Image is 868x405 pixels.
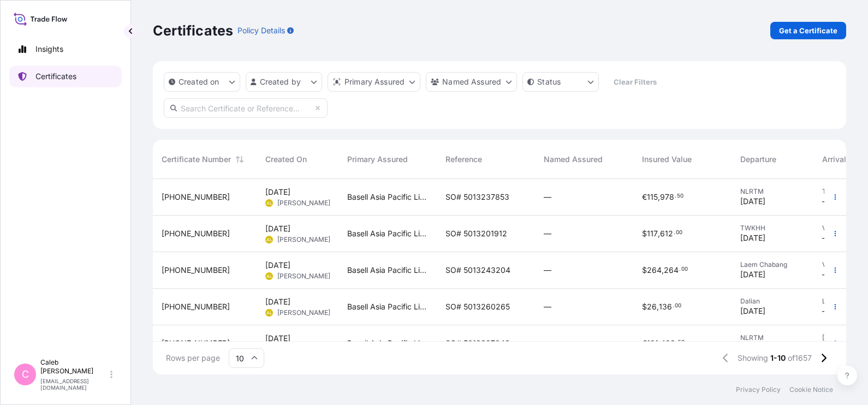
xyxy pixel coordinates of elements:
[822,196,851,207] span: —/—/—
[660,193,674,201] span: 978
[740,260,805,269] span: Laem Chabang
[647,340,658,347] span: 121
[822,233,851,243] span: —/—/—
[544,265,551,276] span: —
[153,22,233,39] p: Certificates
[260,76,301,87] p: Created by
[22,369,29,380] span: C
[162,338,230,349] span: [PHONE_NUMBER]
[277,199,330,207] span: [PERSON_NAME]
[681,267,688,271] span: 00
[657,303,659,311] span: ,
[740,306,765,317] span: [DATE]
[522,72,599,92] button: certificateStatus Filter options
[237,25,285,36] p: Policy Details
[789,385,833,394] a: Cookie Notice
[770,353,786,364] span: 1-10
[822,154,846,165] span: Arrival
[9,38,122,60] a: Insights
[740,154,776,165] span: Departure
[658,340,661,347] span: ,
[647,193,658,201] span: 115
[544,154,603,165] span: Named Assured
[736,385,781,394] p: Privacy Policy
[233,153,246,166] button: Sort
[674,231,675,235] span: .
[642,193,647,201] span: €
[35,71,76,82] p: Certificates
[675,304,681,308] span: 00
[164,72,240,92] button: createdOn Filter options
[679,267,681,271] span: .
[445,338,510,349] span: SO# 5013227043
[166,353,220,364] span: Rows per page
[614,76,657,87] p: Clear Filters
[266,271,272,282] span: AL
[9,65,122,87] a: Certificates
[544,228,551,239] span: —
[678,341,685,344] span: 50
[544,338,551,349] span: —
[246,72,322,92] button: createdBy Filter options
[40,358,108,376] p: Caleb [PERSON_NAME]
[162,301,230,312] span: [PHONE_NUMBER]
[676,341,677,344] span: .
[277,235,330,244] span: [PERSON_NAME]
[676,231,682,235] span: 00
[788,353,812,364] span: of 1657
[35,44,63,55] p: Insights
[642,340,647,347] span: €
[265,223,290,234] span: [DATE]
[770,22,846,39] a: Get a Certificate
[179,76,219,87] p: Created on
[277,308,330,317] span: [PERSON_NAME]
[642,266,647,274] span: $
[442,76,501,87] p: Named Assured
[162,192,230,202] span: [PHONE_NUMBER]
[266,198,272,209] span: AL
[604,73,665,91] button: Clear Filters
[642,230,647,237] span: $
[426,72,517,92] button: cargoOwner Filter options
[660,230,673,237] span: 612
[740,333,805,342] span: NLRTM
[265,154,307,165] span: Created On
[445,265,510,276] span: SO# 5013243204
[445,228,507,239] span: SO# 5013201912
[647,303,657,311] span: 26
[740,196,765,207] span: [DATE]
[347,228,428,239] span: Basell Asia Pacific Limited
[162,154,231,165] span: Certificate Number
[740,187,805,196] span: NLRTM
[266,307,272,318] span: AL
[266,234,272,245] span: AL
[779,25,837,36] p: Get a Certificate
[658,193,660,201] span: ,
[277,272,330,281] span: [PERSON_NAME]
[265,187,290,198] span: [DATE]
[673,304,674,308] span: .
[740,297,805,306] span: Dalian
[544,192,551,202] span: —
[344,76,405,87] p: Primary Assured
[347,265,428,276] span: Basell Asia Pacific Limited
[642,154,692,165] span: Insured Value
[658,230,660,237] span: ,
[647,266,662,274] span: 264
[328,72,420,92] button: distributor Filter options
[661,340,675,347] span: 423
[347,338,428,349] span: Basell Asia Pacific Limited
[677,194,683,198] span: 50
[40,378,108,391] p: [EMAIL_ADDRESS][DOMAIN_NAME]
[544,301,551,312] span: —
[265,260,290,271] span: [DATE]
[445,192,509,202] span: SO# 5013237853
[642,303,647,311] span: $
[537,76,561,87] p: Status
[164,98,328,118] input: Search Certificate or Reference...
[740,269,765,280] span: [DATE]
[664,266,679,274] span: 264
[162,265,230,276] span: [PHONE_NUMBER]
[445,154,482,165] span: Reference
